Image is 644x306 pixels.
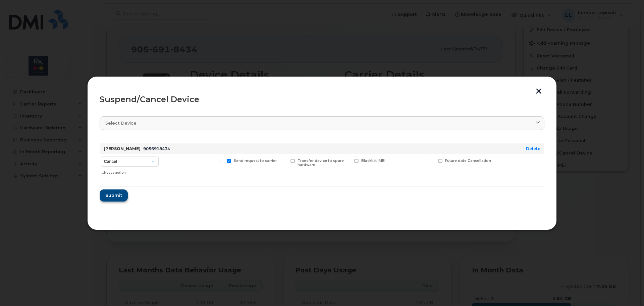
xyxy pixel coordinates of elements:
button: Submit [100,189,128,202]
span: Submit [105,192,122,199]
span: Send request to carrier [234,159,277,163]
input: Blacklist IMEI [346,159,350,162]
div: Choose action [102,167,159,175]
input: Transfer device to spare hardware [282,159,286,162]
div: Suspend/Cancel Device [100,95,544,103]
a: Select device [100,116,544,130]
strong: [PERSON_NAME] [104,146,141,151]
span: Blacklist IMEI [361,159,385,163]
span: Select device [105,120,137,126]
a: Delete [526,146,540,151]
input: Send request to carrier [219,159,222,162]
span: Future date Cancellation [445,159,491,163]
span: 9056918434 [143,146,170,151]
span: Transfer device to spare hardware [298,159,344,167]
input: Future date Cancellation [430,159,433,162]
